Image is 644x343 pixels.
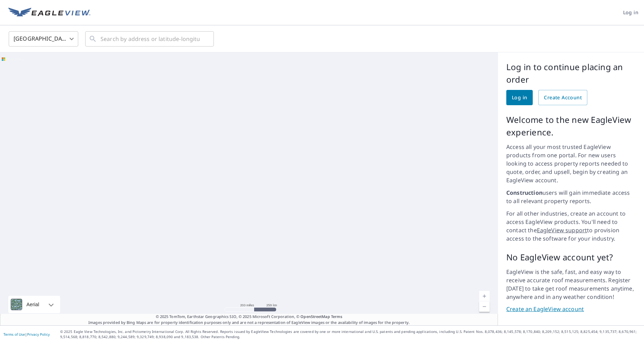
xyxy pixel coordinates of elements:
p: © 2025 Eagle View Technologies, Inc. and Pictometry International Corp. All Rights Reserved. Repo... [60,329,641,340]
p: No EagleView account yet? [506,251,636,263]
p: users will gain immediate access to all relevant property reports. [506,189,636,205]
p: Welcome to the new EagleView experience. [506,114,636,139]
div: Aerial [8,296,60,313]
a: Terms of Use [3,332,25,337]
a: Create Account [538,90,587,105]
p: Log in to continue placing an order [506,61,636,86]
a: Privacy Policy [27,332,50,337]
a: OpenStreetMap [300,314,330,319]
p: EagleView is the safe, fast, and easy way to receive accurate roof measurements. Register [DATE] ... [506,268,636,301]
p: Access all your most trusted EagleView products from one portal. For new users looking to access ... [506,143,636,184]
a: Create an EagleView account [506,305,636,313]
span: Log in [623,8,638,17]
div: [GEOGRAPHIC_DATA] [9,29,78,49]
img: EV Logo [8,8,90,18]
p: For all other industries, create an account to access EagleView products. You'll need to contact ... [506,209,636,243]
div: Aerial [24,296,41,313]
a: Terms [331,314,343,319]
span: Create Account [544,93,582,102]
input: Search by address or latitude-longitude [100,29,200,49]
a: Current Level 5, Zoom Out [479,301,490,312]
a: EagleView support [537,226,587,234]
strong: Construction [506,189,542,196]
span: © 2025 TomTom, Earthstar Geographics SIO, © 2025 Microsoft Corporation, © [156,314,343,320]
a: Log in [506,90,533,105]
p: | [3,332,50,336]
a: Current Level 5, Zoom In [479,291,490,301]
span: Log in [512,93,527,102]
